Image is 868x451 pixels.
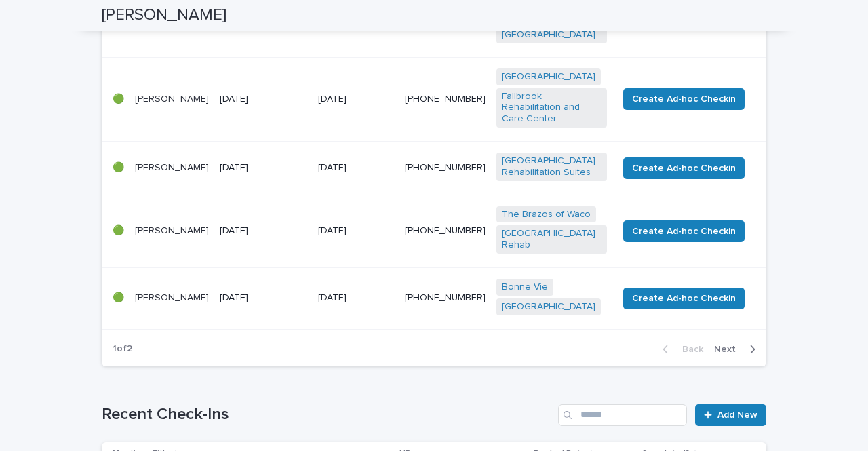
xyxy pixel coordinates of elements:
[102,268,766,330] tr: 🟢[PERSON_NAME][DATE][DATE]‪[PHONE_NUMBER]Bonne Vie [GEOGRAPHIC_DATA] Create Ad-hoc Checkin
[318,162,393,174] p: [DATE]
[558,404,687,426] input: Search
[113,225,124,237] p: 🟢
[714,345,744,354] span: Next
[113,292,124,304] p: 🟢
[102,332,143,366] p: 1 of 2
[632,92,736,106] span: Create Ad-hoc Checkin
[695,404,766,426] a: Add New
[135,292,209,304] p: [PERSON_NAME]
[135,94,209,105] p: [PERSON_NAME]
[709,343,766,355] button: Next
[623,157,745,179] button: Create Ad-hoc Checkin
[102,142,766,195] tr: 🟢[PERSON_NAME][DATE][DATE][PHONE_NUMBER][GEOGRAPHIC_DATA] Rehabilitation Suites Create Ad-hoc Che...
[102,405,553,425] h1: Recent Check-Ins
[220,162,307,174] p: [DATE]
[623,220,745,242] button: Create Ad-hoc Checkin
[220,292,307,304] p: [DATE]
[502,301,595,313] a: [GEOGRAPHIC_DATA]
[502,71,595,83] a: [GEOGRAPHIC_DATA]
[135,225,209,237] p: [PERSON_NAME]
[405,293,486,302] a: ‪[PHONE_NUMBER]
[632,161,736,175] span: Create Ad-hoc Checkin
[102,195,766,267] tr: 🟢[PERSON_NAME][DATE][DATE][PHONE_NUMBER]The Brazos of Waco [GEOGRAPHIC_DATA] Rehab Create Ad-hoc ...
[632,292,736,305] span: Create Ad-hoc Checkin
[674,345,703,354] span: Back
[632,224,736,238] span: Create Ad-hoc Checkin
[623,88,745,110] button: Create Ad-hoc Checkin
[652,343,709,355] button: Back
[318,225,393,237] p: [DATE]
[113,162,124,174] p: 🟢
[623,288,745,309] button: Create Ad-hoc Checkin
[502,91,601,125] a: Fallbrook Rehabilitation and Care Center
[502,228,601,251] a: [GEOGRAPHIC_DATA] Rehab
[502,209,591,220] a: The Brazos of Waco
[405,163,486,172] a: [PHONE_NUMBER]
[113,94,124,105] p: 🟢
[502,281,548,293] a: Bonne Vie
[220,94,307,105] p: [DATE]
[405,226,486,235] a: [PHONE_NUMBER]
[318,292,393,304] p: [DATE]
[717,410,757,420] span: Add New
[318,94,393,105] p: [DATE]
[220,225,307,237] p: [DATE]
[102,5,226,25] h2: [PERSON_NAME]
[502,155,601,178] a: [GEOGRAPHIC_DATA] Rehabilitation Suites
[135,162,209,174] p: [PERSON_NAME]
[102,57,766,141] tr: 🟢[PERSON_NAME][DATE][DATE][PHONE_NUMBER][GEOGRAPHIC_DATA] Fallbrook Rehabilitation and Care Cente...
[405,94,486,104] a: [PHONE_NUMBER]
